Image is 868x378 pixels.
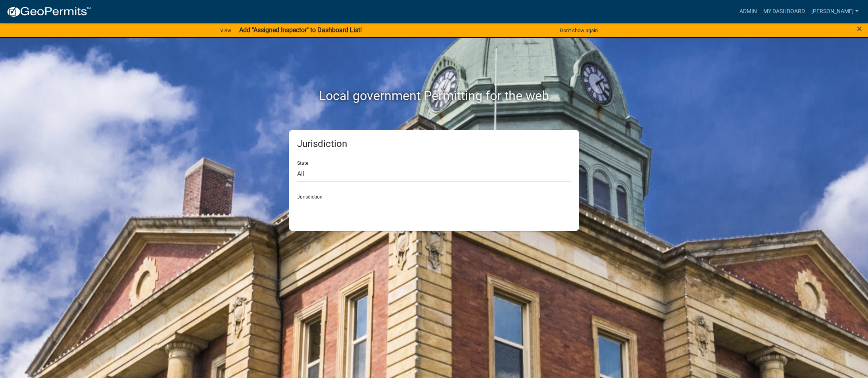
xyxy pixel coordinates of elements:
button: Close [857,24,862,33]
h5: Jurisdiction [297,138,571,150]
strong: Add "Assigned Inspector" to Dashboard List! [239,26,362,34]
span: × [857,23,862,34]
a: View [217,24,234,37]
button: Don't show again [557,24,601,37]
a: [PERSON_NAME] [808,4,862,19]
a: Admin [736,4,760,19]
a: My Dashboard [760,4,808,19]
h2: Local government Permitting for the web [214,88,654,103]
